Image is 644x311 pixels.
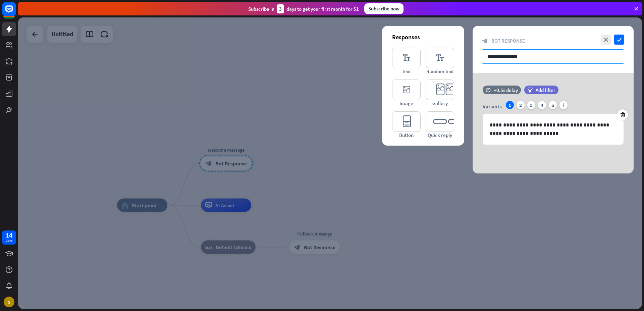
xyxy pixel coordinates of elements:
div: Subscribe in days to get your first month for $1 [248,4,359,13]
div: 3 [277,4,284,13]
div: 14 [6,232,12,238]
i: check [614,35,624,45]
div: +0.5s delay [494,87,518,93]
i: close [601,35,611,45]
div: 2 [517,101,525,109]
span: Variants [483,103,502,110]
i: filter [527,88,533,93]
div: 5 [549,101,557,109]
button: Open LiveChat chat widget [5,3,25,23]
div: 1 [506,101,514,109]
div: S [4,297,14,307]
div: 3 [527,101,535,109]
span: Add filter [536,87,555,93]
span: Bot Response [491,38,525,44]
div: days [6,238,12,243]
i: time [486,88,491,92]
a: 14 days [2,230,16,245]
i: block_bot_response [482,38,488,44]
div: Subscribe now [364,3,404,14]
i: plus [559,101,568,109]
div: 4 [538,101,546,109]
